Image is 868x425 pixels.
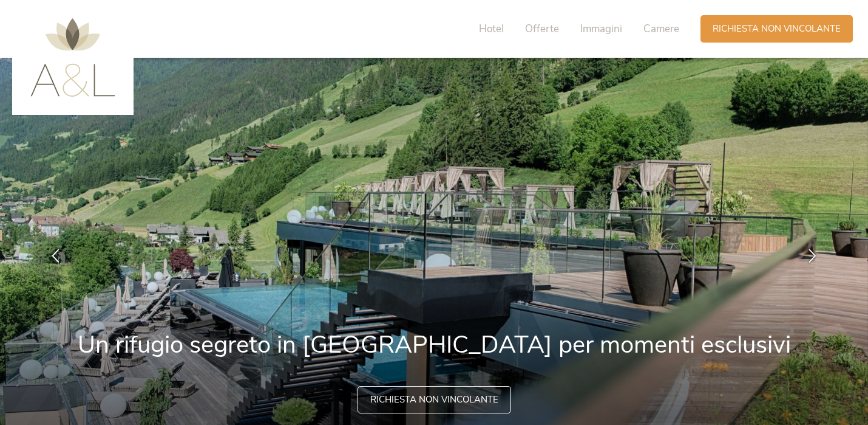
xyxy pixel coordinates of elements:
[525,22,559,36] span: Offerte
[713,22,841,35] span: Richiesta non vincolante
[370,393,498,406] span: Richiesta non vincolante
[30,18,115,97] img: AMONTI & LUNARIS Wellnessresort
[479,22,504,36] span: Hotel
[580,22,622,36] span: Immagini
[643,22,679,36] span: Camere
